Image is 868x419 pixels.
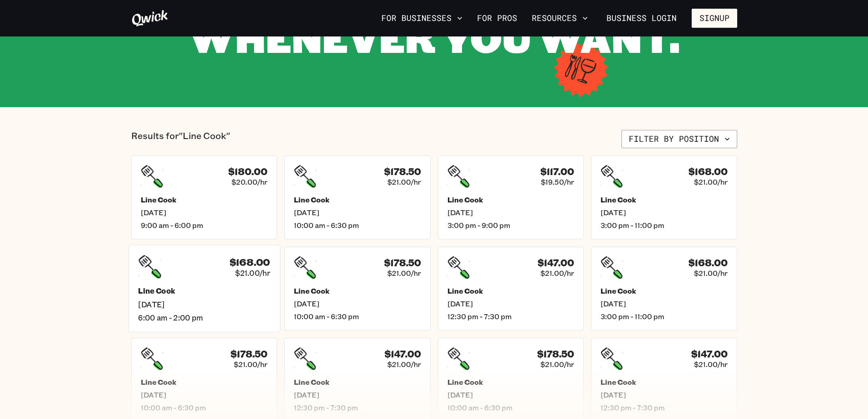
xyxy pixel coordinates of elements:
[231,177,267,186] span: $20.00/hr
[235,268,270,278] span: $21.00/hr
[694,360,728,369] span: $21.00/hr
[138,286,270,296] h5: Line Cook
[294,195,421,204] h5: Line Cook
[601,195,728,204] h5: Line Cook
[692,9,737,28] button: Signup
[387,177,421,186] span: $21.00/hr
[447,403,575,412] span: 10:00 am - 6:30 pm
[294,208,421,217] span: [DATE]
[141,221,268,230] span: 9:00 am - 6:00 pm
[599,9,684,28] a: Business Login
[138,313,270,322] span: 6:00 am - 2:00 pm
[601,312,728,321] span: 3:00 pm - 11:00 pm
[128,245,280,332] a: $168.00$21.00/hrLine Cook[DATE]6:00 am - 2:00 pm
[601,208,728,217] span: [DATE]
[537,348,574,360] h4: $178.50
[447,208,575,217] span: [DATE]
[378,10,466,26] button: For Businesses
[538,257,574,269] h4: $147.00
[447,286,575,295] h5: Line Cook
[528,10,591,26] button: Resources
[540,360,574,369] span: $21.00/hr
[601,390,728,399] span: [DATE]
[447,378,575,387] h5: Line Cook
[688,166,728,177] h4: $168.00
[294,286,421,295] h5: Line Cook
[141,195,268,204] h5: Line Cook
[284,247,431,331] a: $178.50$21.00/hrLine Cook[DATE]10:00 am - 6:30 pm
[141,390,268,399] span: [DATE]
[447,221,575,230] span: 3:00 pm - 9:00 pm
[694,269,728,278] span: $21.00/hr
[694,177,728,186] span: $21.00/hr
[591,247,737,331] a: $168.00$21.00/hrLine Cook[DATE]3:00 pm - 11:00 pm
[141,403,268,412] span: 10:00 am - 6:30 pm
[228,166,267,177] h4: $180.00
[601,378,728,387] h5: Line Cook
[234,360,267,369] span: $21.00/hr
[387,269,421,278] span: $21.00/hr
[540,166,574,177] h4: $117.00
[141,208,268,217] span: [DATE]
[294,378,421,387] h5: Line Cook
[447,299,575,308] span: [DATE]
[385,348,421,360] h4: $147.00
[387,360,421,369] span: $21.00/hr
[541,177,574,186] span: $19.50/hr
[384,257,421,269] h4: $178.50
[294,221,421,230] span: 10:00 am - 6:30 pm
[294,299,421,308] span: [DATE]
[131,155,277,239] a: $180.00$20.00/hrLine Cook[DATE]9:00 am - 6:00 pm
[591,155,737,239] a: $168.00$21.00/hrLine Cook[DATE]3:00 pm - 11:00 pm
[438,155,584,239] a: $117.00$19.50/hrLine Cook[DATE]3:00 pm - 9:00 pm
[294,312,421,321] span: 10:00 am - 6:30 pm
[231,348,267,360] h4: $178.50
[294,403,421,412] span: 12:30 pm - 7:30 pm
[688,257,728,269] h4: $168.00
[138,300,270,309] span: [DATE]
[540,269,574,278] span: $21.00/hr
[141,378,268,387] h5: Line Cook
[229,256,270,268] h4: $168.00
[601,286,728,295] h5: Line Cook
[447,312,575,321] span: 12:30 pm - 7:30 pm
[691,348,728,360] h4: $147.00
[438,247,584,331] a: $147.00$21.00/hrLine Cook[DATE]12:30 pm - 7:30 pm
[473,10,521,26] a: For Pros
[384,166,421,177] h4: $178.50
[294,390,421,399] span: [DATE]
[131,130,230,148] p: Results for "Line Cook"
[601,221,728,230] span: 3:00 pm - 11:00 pm
[601,403,728,412] span: 12:30 pm - 7:30 pm
[601,299,728,308] span: [DATE]
[447,195,575,204] h5: Line Cook
[621,130,737,148] button: Filter by position
[284,155,431,239] a: $178.50$21.00/hrLine Cook[DATE]10:00 am - 6:30 pm
[447,390,575,399] span: [DATE]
